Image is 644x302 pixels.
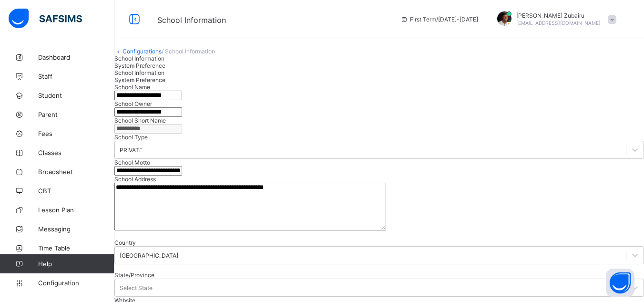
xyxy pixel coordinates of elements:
span: [PERSON_NAME] Zubairu [516,12,601,19]
label: School Owner [114,100,152,107]
span: System Preference [114,62,165,69]
span: System Preference [114,76,165,83]
span: Messaging [38,225,114,233]
div: [GEOGRAPHIC_DATA] [120,252,178,259]
a: Configurations [123,48,162,55]
span: Dashboard [38,53,114,61]
span: Broadsheet [38,168,114,176]
span: session/term information [400,16,478,23]
span: Parent [38,111,114,118]
label: School Motto [114,159,150,166]
span: Fees [38,130,114,137]
span: Configuration [38,279,114,287]
span: School Information [157,15,226,25]
span: Classes [38,149,114,156]
label: School Name [114,83,150,91]
label: School Short Name [114,117,166,124]
div: PRIVATE [120,146,143,154]
span: School Type [114,134,148,141]
button: Open asap [606,269,634,297]
div: Umar FaruqZubairu [488,11,621,27]
span: Staff [38,73,114,80]
label: School Address [114,176,156,183]
span: [EMAIL_ADDRESS][DOMAIN_NAME] [516,20,601,26]
span: Student [38,92,114,99]
img: safsims [9,9,82,29]
span: School Information [114,69,164,76]
span: Help [38,260,114,268]
span: School Information [114,55,164,62]
div: Select State [120,284,153,292]
span: State/Province [114,271,154,279]
span: / School Information [162,48,215,55]
span: Time Table [38,244,114,252]
span: CBT [38,187,114,195]
span: Lesson Plan [38,206,114,214]
span: Country [114,239,136,246]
